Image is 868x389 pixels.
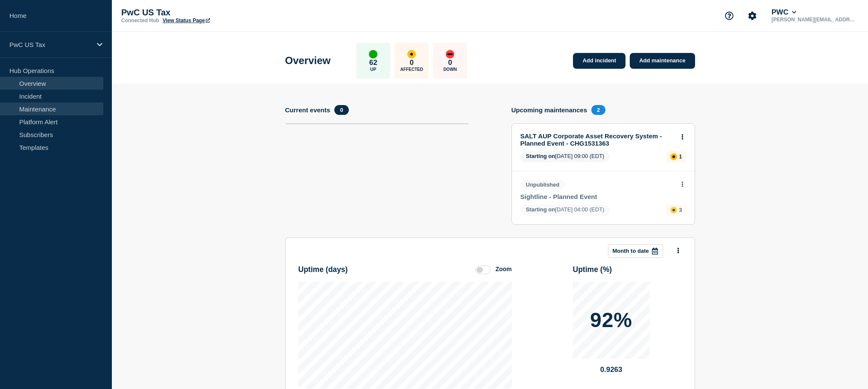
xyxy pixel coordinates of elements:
span: Unpublished [520,180,565,190]
div: affected [670,207,677,214]
h4: Current events [285,106,330,114]
p: Down [443,67,457,72]
h3: Uptime ( % ) [573,265,612,274]
span: 0 [334,105,348,115]
div: affected [670,153,677,160]
p: Up [370,67,376,72]
div: Zoom [495,266,511,272]
p: 0 [410,58,414,67]
div: affected [407,50,416,58]
p: [PERSON_NAME][EMAIL_ADDRESS][PERSON_NAME][DOMAIN_NAME] [770,17,859,23]
div: up [369,50,377,58]
p: 0 [448,58,452,67]
a: Add maintenance [630,53,695,69]
p: 3 [679,207,682,213]
span: Starting on [526,206,555,213]
button: Support [720,7,738,25]
p: 92% [590,310,632,331]
p: Affected [400,67,423,72]
span: [DATE] 04:00 (EDT) [520,205,610,216]
p: 0.9263 [573,366,650,374]
span: [DATE] 09:00 (EDT) [520,151,610,162]
h3: Uptime ( days ) [298,265,348,274]
button: Account settings [743,7,761,25]
h1: Overview [285,55,331,67]
p: 1 [679,153,682,160]
a: Sightline - Planned Event [520,193,675,200]
h4: Upcoming maintenances [511,106,587,114]
a: SALT AUP Corporate Asset Recovery System - Planned Event - CHG1531363 [520,132,675,147]
div: down [446,50,454,58]
p: Connected Hub [121,18,159,23]
p: Month to date [613,248,649,254]
a: View Status Page [163,18,210,23]
p: 62 [369,58,377,67]
p: PwC US Tax [9,41,91,48]
button: PWC [770,8,798,17]
span: Starting on [526,153,555,159]
a: Add incident [573,53,625,69]
button: Month to date [608,244,663,258]
p: PwC US Tax [121,8,292,18]
span: 2 [591,105,605,115]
